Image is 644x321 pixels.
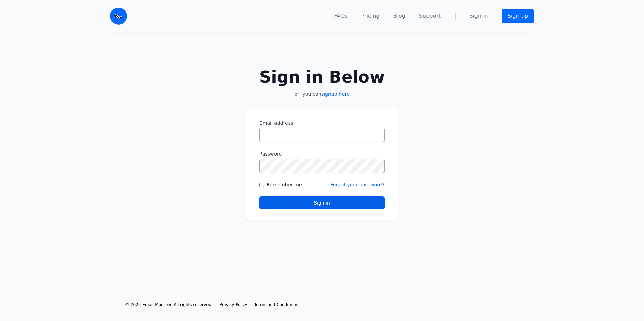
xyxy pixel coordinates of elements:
[330,182,385,187] a: Forgot your password?
[245,69,399,85] h2: Sign in Below
[259,196,385,209] button: Sign in
[321,91,350,97] a: signup here
[419,12,441,20] a: Support
[259,150,385,157] label: Password
[254,302,298,307] a: Terms and Conditions
[334,12,347,20] a: FAQs
[245,90,399,97] p: or, you can
[393,12,405,20] a: Blog
[219,302,247,307] a: Privacy Policy
[361,12,380,20] a: Pricing
[125,302,213,307] li: © 2025 Email Monster. All rights reserved.
[267,181,302,188] label: Remember me
[259,120,385,126] label: Email address
[469,12,488,20] a: Sign in
[502,9,534,23] a: Sign up
[110,8,127,25] img: Email Monster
